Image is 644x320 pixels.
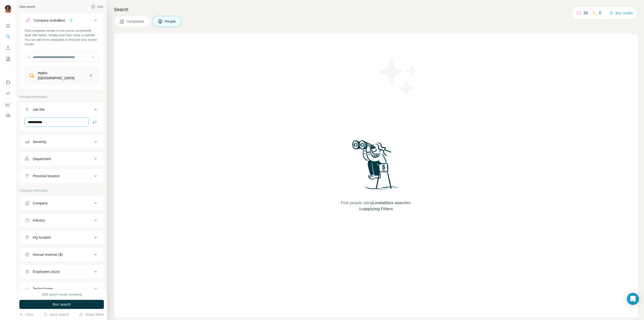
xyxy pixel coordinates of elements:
div: HQ location [33,235,51,240]
button: Personal location [20,170,104,182]
button: Job title [20,103,104,118]
button: Use Surfe API [4,89,12,98]
button: Company lookalikes1 [20,14,104,28]
button: Hide [88,3,107,11]
button: Clear [19,312,34,317]
div: 2000 search results remaining [42,292,82,297]
div: Seniority [33,139,46,144]
span: applying Filters [363,207,393,211]
h4: Search [114,6,638,13]
div: New search [19,5,35,9]
button: HQ location [20,231,104,243]
button: Search [4,32,12,41]
div: Department [33,156,51,161]
button: Enrich CSV [4,43,12,52]
button: Share filters [79,312,104,317]
span: Lookalikes search [373,201,408,205]
span: Run search [53,302,71,307]
button: Seniority [20,136,104,148]
button: Company [20,197,104,209]
p: 0 [599,10,601,16]
div: Technologies [33,286,53,291]
button: Industry [20,214,104,226]
button: Buy credits [610,10,633,17]
span: Find people using or by [336,200,416,212]
div: 1 [68,18,74,23]
button: Dashboard [4,100,12,109]
img: Avatar [4,5,12,13]
button: Department [20,153,104,165]
div: Hydro-[GEOGRAPHIC_DATA] [38,70,83,81]
div: Company [33,201,48,206]
img: Hydro-Québec-logo [29,72,36,79]
button: Employees (size) [20,266,104,278]
div: Company lookalikes [34,18,65,23]
button: Annual revenue ($) [20,248,104,261]
p: 34 [583,10,588,16]
img: Surfe Illustration - Woman searching with binoculars [350,139,402,195]
img: Surfe Illustration - Stars [376,54,421,99]
p: Personal information [19,95,104,99]
button: Quick start [4,21,12,30]
button: Technologies [20,283,104,295]
button: Run search [19,300,104,309]
button: Hydro-Québec-remove-button [87,72,94,79]
span: Companies [126,19,145,24]
div: Find companies similar to one you've successfully dealt with before. Simply enter their name or w... [25,28,99,47]
div: Open Intercom Messenger [627,293,639,305]
button: Use Surfe on LinkedIn [4,78,12,87]
div: Employees (size) [33,269,60,274]
div: Personal location [33,173,60,179]
button: Save search [44,312,69,317]
span: People [165,19,176,24]
div: Industry [33,218,45,223]
div: Job title [33,107,45,112]
button: My lists [4,54,12,63]
p: Company information [19,188,104,193]
button: Feedback [4,111,12,120]
div: Annual revenue ($) [33,252,63,257]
